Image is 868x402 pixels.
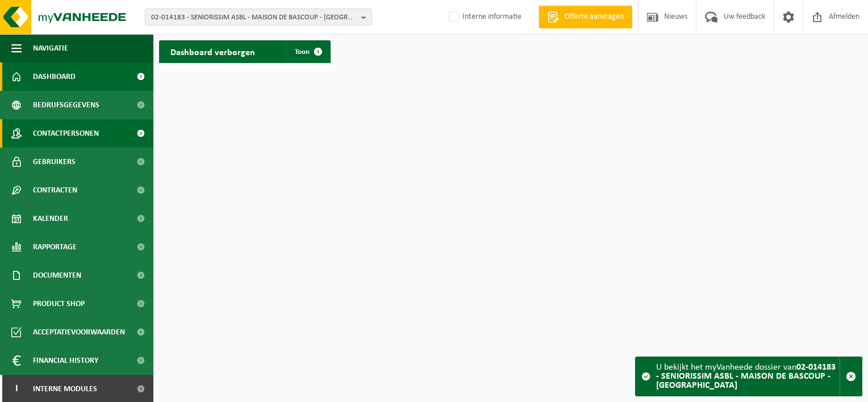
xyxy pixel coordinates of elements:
[33,176,77,204] span: Contracten
[145,9,372,26] button: 02-014183 - SENIORISSIM ASBL - MAISON DE BASCOUP - [GEOGRAPHIC_DATA]
[33,204,68,233] span: Kalender
[656,363,836,390] strong: 02-014183 - SENIORISSIM ASBL - MAISON DE BASCOUP - [GEOGRAPHIC_DATA]
[33,91,99,119] span: Bedrijfsgegevens
[33,34,68,62] span: Navigatie
[33,290,85,318] span: Product Shop
[286,40,329,63] a: Toon
[33,318,125,346] span: Acceptatievoorwaarden
[33,233,77,261] span: Rapportage
[295,48,310,56] span: Toon
[33,119,99,148] span: Contactpersonen
[33,62,76,91] span: Dashboard
[33,346,98,375] span: Financial History
[446,9,521,26] label: Interne informatie
[151,9,357,26] span: 02-014183 - SENIORISSIM ASBL - MAISON DE BASCOUP - [GEOGRAPHIC_DATA]
[33,261,81,290] span: Documenten
[539,6,632,28] a: Offerte aanvragen
[656,357,840,396] div: U bekijkt het myVanheede dossier van
[159,40,266,62] h2: Dashboard verborgen
[562,11,627,23] span: Offerte aanvragen
[33,148,76,176] span: Gebruikers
